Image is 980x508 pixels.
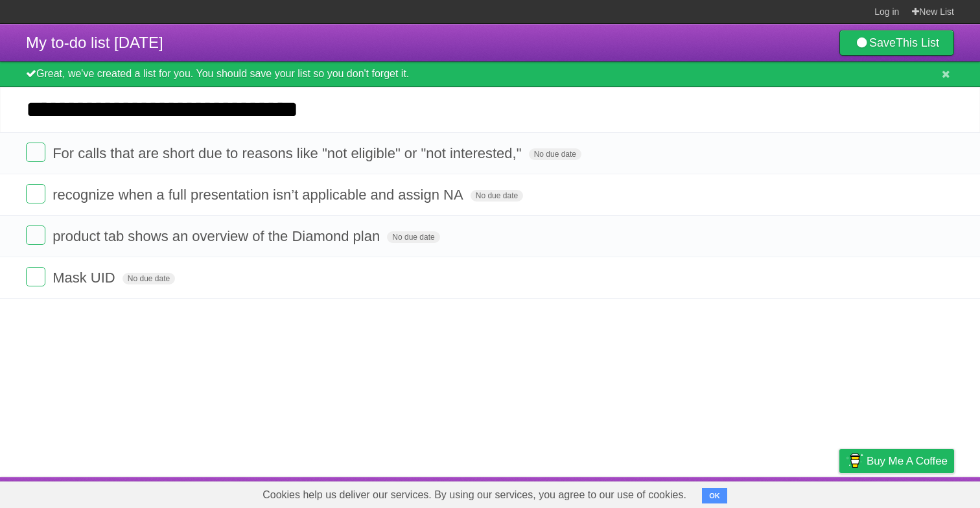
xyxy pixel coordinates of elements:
[667,480,694,505] a: About
[702,488,727,503] button: OK
[471,190,523,202] span: No due date
[529,148,581,160] span: No due date
[52,187,467,203] span: recognize when a full presentation isn’t applicable and assign NA
[867,450,948,472] span: Buy me a coffee
[122,273,175,284] span: No due date
[52,270,119,286] span: Mask UID
[839,30,954,56] a: SaveThis List
[839,449,954,473] a: Buy me a coffee
[52,145,524,161] span: For calls that are short due to reasons like "not eligible" or "not interested,"
[52,228,383,244] span: product tab shows an overview of the Diamond plan
[872,480,954,505] a: Suggest a feature
[26,34,163,51] span: My to-do list [DATE]
[846,450,863,472] img: Buy me a coffee
[250,482,699,508] span: Cookies help us deliver our services. By using our services, you agree to our use of cookies.
[26,267,45,286] label: Done
[778,480,807,505] a: Terms
[26,143,45,162] label: Done
[26,184,45,203] label: Done
[387,231,439,243] span: No due date
[822,480,856,505] a: Privacy
[710,480,762,505] a: Developers
[896,36,939,49] b: This List
[26,225,45,245] label: Done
